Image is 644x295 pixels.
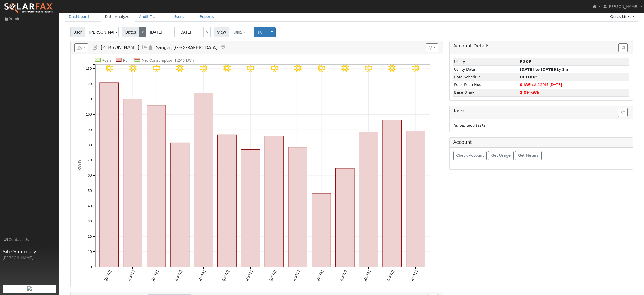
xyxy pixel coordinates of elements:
[254,27,269,37] button: Pull
[65,12,93,22] a: Dashboard
[220,45,226,50] a: Map
[104,270,112,282] text: [DATE]
[606,12,638,22] a: Quick Links
[196,12,218,22] a: Reports
[410,270,419,282] text: [DATE]
[453,58,519,66] td: Utility
[88,189,92,193] text: 50
[222,270,230,282] text: [DATE]
[292,270,301,282] text: [DATE]
[491,153,511,158] span: Get Usage
[170,143,189,267] rect: onclick=""
[90,265,92,269] text: 0
[101,45,139,50] span: [PERSON_NAME]
[218,135,236,267] rect: onclick=""
[3,255,56,261] div: [PERSON_NAME]
[389,65,396,72] i: 9/14 - Clear
[169,12,188,22] a: Users
[142,58,194,63] text: Net Consumption 1,246 kWh
[519,81,629,89] td: at 12AM [DATE]
[453,81,519,89] td: Peak Push Hour
[88,204,92,208] text: 40
[288,147,307,267] rect: onclick=""
[608,4,638,9] span: [PERSON_NAME]
[241,150,260,267] rect: onclick=""
[406,131,425,267] rect: onclick=""
[101,12,135,22] a: Data Analyzer
[174,270,183,282] text: [DATE]
[520,67,555,72] strong: [DATE] to [DATE]
[127,270,136,282] text: [DATE]
[387,270,395,282] text: [DATE]
[453,73,519,81] td: Rate Schedule
[100,83,118,267] rect: onclick=""
[316,270,324,282] text: [DATE]
[3,248,56,255] span: Site Summary
[312,193,331,267] rect: onclick=""
[453,89,519,96] td: Base Draw
[258,30,265,34] span: Pull
[106,65,113,72] i: 9/02 - MostlyClear
[318,65,325,72] i: 9/11 - MostlyClear
[85,27,119,37] input: Select a User
[200,65,207,72] i: 9/06 - Clear
[488,151,514,160] button: Get Usage
[88,128,92,132] text: 90
[223,65,231,72] i: 9/07 - Clear
[214,27,229,37] span: View
[147,105,166,267] rect: onclick=""
[176,65,183,72] i: 9/05 - Clear
[148,45,154,50] a: Login As (last Never)
[88,235,92,239] text: 20
[86,97,92,101] text: 110
[203,27,211,37] a: >
[198,270,206,282] text: [DATE]
[88,174,92,178] text: 60
[245,270,254,282] text: [DATE]
[453,66,519,73] td: Utility Data
[70,27,85,37] span: User
[88,158,92,162] text: 70
[139,27,146,37] a: <
[453,140,472,145] h5: Account
[4,3,54,14] img: SolarFax
[88,219,92,223] text: 30
[618,43,628,52] button: Issue History
[135,12,161,22] a: Audit Trail
[271,65,278,72] i: 9/09 - Clear
[102,58,111,63] text: Push
[122,27,139,37] span: Dates
[336,168,354,267] rect: onclick=""
[518,153,538,158] span: Get Meters
[265,136,283,267] rect: onclick=""
[88,143,92,147] text: 80
[383,120,401,267] rect: onclick=""
[269,270,277,282] text: [DATE]
[515,151,542,160] button: Get Meters
[86,67,92,71] text: 130
[123,58,129,63] text: Pull
[520,90,540,94] strong: 2.09 kWh
[123,99,142,267] rect: onclick=""
[129,65,136,72] i: 9/03 - Clear
[453,123,485,127] i: No pending tasks
[77,160,82,171] text: kWh
[453,43,629,49] h5: Account Details
[520,67,570,72] span: (1y 1m)
[142,45,148,50] a: Multi-Series Graph
[88,250,92,254] text: 10
[520,60,531,64] strong: ID: 17350764, authorized: 09/30/25
[618,108,628,117] button: Refresh
[359,132,378,267] rect: onclick=""
[27,286,32,291] img: retrieve
[340,270,348,282] text: [DATE]
[151,270,159,282] text: [DATE]
[365,65,372,72] i: 9/13 - Clear
[86,82,92,86] text: 120
[156,45,218,50] span: Sanger, [GEOGRAPHIC_DATA]
[453,151,487,160] button: Check Account
[456,153,484,158] span: Check Account
[363,270,371,282] text: [DATE]
[194,93,213,267] rect: onclick=""
[453,108,629,113] h5: Tasks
